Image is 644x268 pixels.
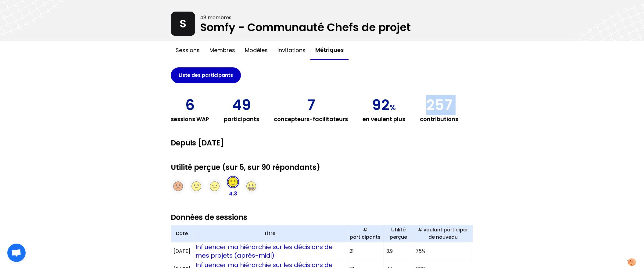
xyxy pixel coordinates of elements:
button: Invitations [273,41,310,59]
h2: Utilité perçue (sur 5, sur 90 répondants) [171,163,473,172]
button: Métriques [310,41,349,60]
div: Ouvrir le chat [7,244,26,262]
p: 7 [307,98,315,113]
h3: sessions WAP [171,115,209,123]
button: Membres [205,41,240,59]
h3: participants [224,115,259,123]
td: 3.9 [384,242,413,260]
button: Liste des participants [171,67,241,83]
p: 92 [372,98,396,113]
h3: en veulent plus [363,115,405,123]
p: 49 [232,98,251,113]
th: Date [171,225,193,242]
td: 75% [413,242,473,260]
button: Sessions [171,41,205,59]
th: # voulant participer de nouveau [413,225,473,242]
h3: concepteurs-facilitateurs [274,115,348,123]
button: Modèles [240,41,273,59]
h3: contributions [420,115,458,123]
p: 6 [185,98,195,113]
th: Utilité perçue [384,225,413,242]
h2: Depuis [DATE] [171,138,473,148]
p: 257 [426,98,452,113]
a: Influencer ma hiérarchie sur les décisions de mes projets (après-midi) [195,243,334,260]
th: # participants [347,225,384,242]
td: 21 [347,242,384,260]
span: % [390,102,396,113]
td: [DATE] [171,242,193,260]
h2: Données de sessions [171,213,473,222]
p: 4.3 [229,189,237,198]
th: Titre [193,225,347,242]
